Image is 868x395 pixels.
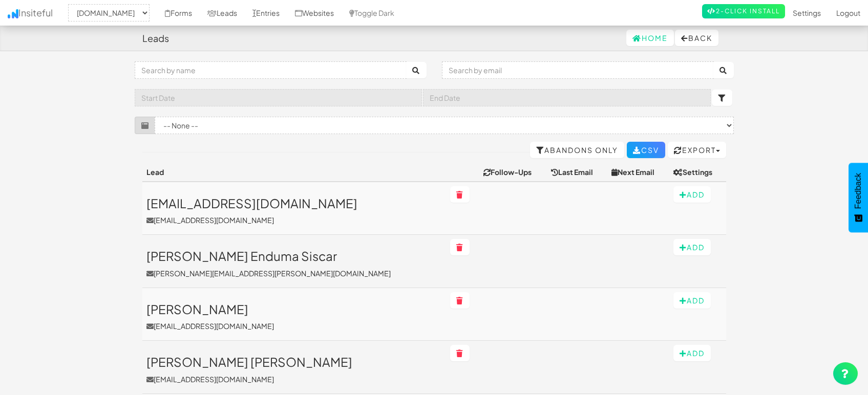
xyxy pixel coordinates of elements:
p: [EMAIL_ADDRESS][DOMAIN_NAME] [146,374,442,384]
button: Back [675,30,718,46]
th: Next Email [607,163,669,182]
a: 2-Click Install [702,4,785,18]
h3: [PERSON_NAME] [PERSON_NAME] [146,355,442,368]
input: End Date [423,89,711,106]
a: [PERSON_NAME] Enduma Siscar[PERSON_NAME][EMAIL_ADDRESS][PERSON_NAME][DOMAIN_NAME] [146,249,442,278]
input: Start Date [135,89,422,106]
a: [PERSON_NAME][EMAIL_ADDRESS][DOMAIN_NAME] [146,302,442,331]
th: Last Email [547,163,607,182]
th: Follow-Ups [479,163,547,182]
button: Add [673,239,711,255]
button: Export [668,142,726,158]
button: Feedback - Show survey [849,163,868,232]
span: Feedback [854,173,863,209]
p: [EMAIL_ADDRESS][DOMAIN_NAME] [146,215,442,225]
th: Lead [142,163,446,182]
a: [EMAIL_ADDRESS][DOMAIN_NAME][EMAIL_ADDRESS][DOMAIN_NAME] [146,196,442,225]
img: icon.png [8,9,18,18]
h3: [PERSON_NAME] [146,302,442,316]
a: Abandons Only [530,142,624,158]
p: [PERSON_NAME][EMAIL_ADDRESS][PERSON_NAME][DOMAIN_NAME] [146,268,442,278]
p: [EMAIL_ADDRESS][DOMAIN_NAME] [146,321,442,331]
button: Add [673,345,711,361]
th: Settings [669,163,726,182]
input: Search by name [135,61,407,79]
a: Home [626,30,674,46]
button: Add [673,292,711,309]
h3: [PERSON_NAME] Enduma Siscar [146,249,442,262]
input: Search by email [442,61,714,79]
h4: Leads [142,33,169,43]
a: CSV [627,142,665,158]
h3: [EMAIL_ADDRESS][DOMAIN_NAME] [146,196,442,210]
button: Add [673,186,711,203]
a: [PERSON_NAME] [PERSON_NAME][EMAIL_ADDRESS][DOMAIN_NAME] [146,355,442,384]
